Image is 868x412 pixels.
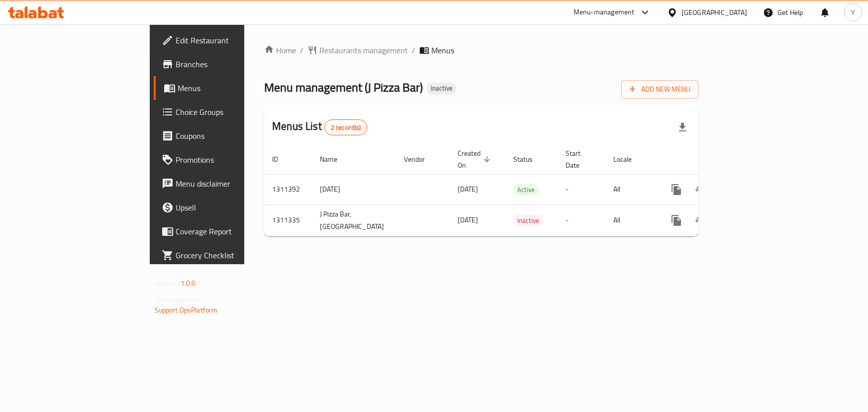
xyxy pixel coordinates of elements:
span: 1.0.0 [181,277,196,290]
td: J Pizza Bar,[GEOGRAPHIC_DATA] [312,205,396,236]
div: Total records count [324,119,368,135]
button: more [665,178,688,202]
span: Start Date [566,147,593,171]
span: Get support on: [155,294,200,307]
span: 2 record(s) [325,123,367,132]
td: All [605,205,657,236]
span: ID [272,153,291,165]
span: Promotions [176,154,287,166]
span: Created On [458,147,493,171]
a: Restaurants management [307,44,408,56]
nav: breadcrumb [264,44,698,56]
a: Support.OpsPlatform [155,304,218,316]
span: Version: [155,277,179,290]
a: Branches [154,52,294,76]
span: Menus [431,44,454,56]
td: All [605,174,657,205]
span: Restaurants management [319,44,408,56]
span: Coverage Report [176,225,287,237]
span: Edit Restaurant [176,34,287,46]
span: Inactive [427,84,457,93]
button: Change Status [688,178,712,202]
span: Grocery Checklist [176,249,287,261]
span: Status [513,153,546,165]
span: Locale [613,153,645,165]
span: Active [513,184,539,196]
a: Promotions [154,148,294,172]
span: [DATE] [458,183,478,196]
a: Edit Restaurant [154,28,294,52]
button: more [665,208,688,232]
h2: Menus List [272,119,367,135]
a: Upsell [154,196,294,219]
span: Coupons [176,130,287,142]
a: Menu disclaimer [154,172,294,196]
div: Inactive [513,214,543,226]
span: Choice Groups [176,106,287,118]
span: Menu disclaimer [176,178,287,190]
button: Change Status [688,208,712,232]
li: / [412,44,415,56]
span: Name [320,153,350,165]
a: Coupons [154,124,294,148]
div: Inactive [427,83,457,95]
div: [GEOGRAPHIC_DATA] [681,7,747,18]
span: Y [851,7,855,18]
div: Export file [671,115,694,139]
td: - [558,205,605,236]
button: Add New Menu [621,80,698,99]
div: Menu-management [574,6,635,18]
table: enhanced table [264,144,768,236]
span: Inactive [513,215,543,226]
a: Choice Groups [154,100,294,124]
a: Grocery Checklist [154,243,294,267]
th: Actions [657,144,768,175]
span: Vendor [404,153,438,165]
span: Menu management ( J Pizza Bar ) [264,76,423,99]
div: Active [513,184,539,196]
span: Menus [178,82,287,94]
a: Menus [154,76,294,100]
span: [DATE] [458,213,478,226]
li: / [300,44,303,56]
span: Add New Menu [629,83,690,96]
a: Coverage Report [154,219,294,243]
td: [DATE] [312,174,396,205]
span: Upsell [176,202,287,213]
td: - [558,174,605,205]
span: Branches [176,58,287,70]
